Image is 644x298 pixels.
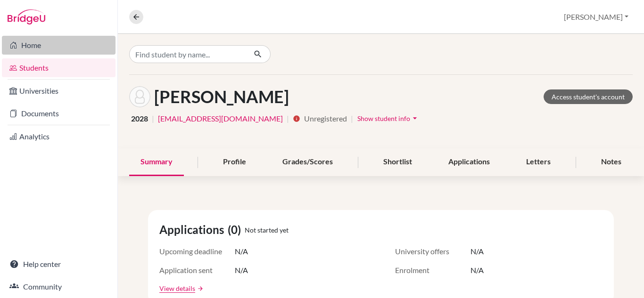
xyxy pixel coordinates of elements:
img: Anna Chen's avatar [129,86,150,107]
div: Letters [515,148,562,176]
a: [EMAIL_ADDRESS][DOMAIN_NAME] [158,113,283,124]
h1: [PERSON_NAME] [154,87,289,107]
span: | [287,113,289,124]
div: Grades/Scores [271,148,344,176]
span: Unregistered [304,113,347,124]
span: 2028 [131,113,148,124]
a: Documents [2,104,116,123]
span: N/A [471,246,484,257]
a: Students [2,58,116,77]
button: Show student infoarrow_drop_down [357,111,420,126]
span: Applications [159,221,228,238]
span: | [152,113,154,124]
i: arrow_drop_down [410,113,420,123]
div: Profile [212,148,257,176]
a: Analytics [2,127,116,146]
a: Home [2,36,116,55]
a: Universities [2,81,116,100]
span: N/A [235,246,248,257]
span: Upcoming deadline [159,246,235,257]
div: Summary [129,148,184,176]
div: Applications [437,148,501,176]
button: [PERSON_NAME] [560,8,633,26]
a: Access student's account [544,89,633,104]
a: Help center [2,255,116,274]
span: (0) [228,221,245,238]
span: | [351,113,353,124]
img: Bridge-U [8,9,45,24]
span: University offers [395,246,471,257]
a: Community [2,277,116,296]
span: N/A [235,265,248,276]
input: Find student by name... [129,45,246,63]
span: Application sent [159,265,235,276]
span: Not started yet [245,225,289,235]
div: Shortlist [372,148,423,176]
a: arrow_forward [195,285,204,292]
span: Show student info [357,114,410,122]
a: View details [159,283,195,293]
div: Notes [590,148,633,176]
span: N/A [471,265,484,276]
span: Enrolment [395,265,471,276]
i: info [293,115,300,122]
